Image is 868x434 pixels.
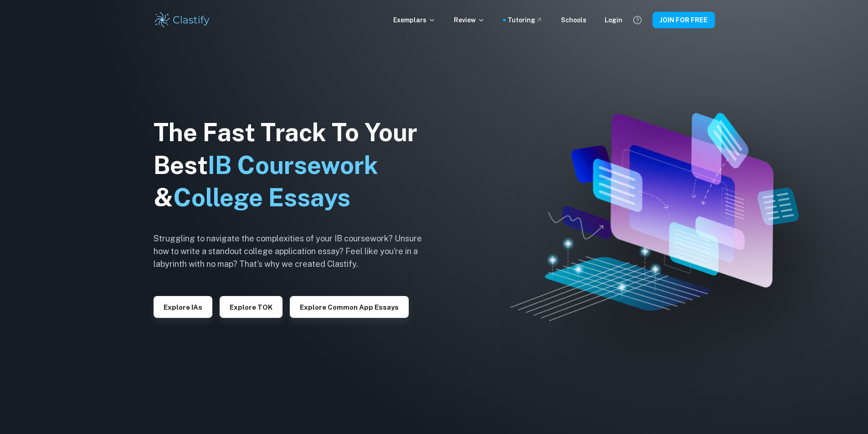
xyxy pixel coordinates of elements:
[154,11,211,29] img: Clastify logo
[154,302,212,311] a: Explore IAs
[220,296,282,318] button: Explore TOK
[393,15,436,25] p: Exemplars
[208,151,378,179] span: IB Coursework
[154,232,436,271] h6: Struggling to navigate the complexities of your IB coursework? Unsure how to write a standout col...
[630,12,645,28] button: Help and Feedback
[652,12,715,28] button: JOIN FOR FREE
[173,183,350,212] span: College Essays
[454,15,485,25] p: Review
[561,15,586,25] a: Schools
[154,296,212,318] button: Explore IAs
[220,302,282,311] a: Explore TOK
[510,113,799,321] img: Clastify hero
[154,116,436,214] h1: The Fast Track To Your Best &
[508,15,543,25] a: Tutoring
[290,296,409,318] button: Explore Common App essays
[290,302,409,311] a: Explore Common App essays
[605,15,622,25] a: Login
